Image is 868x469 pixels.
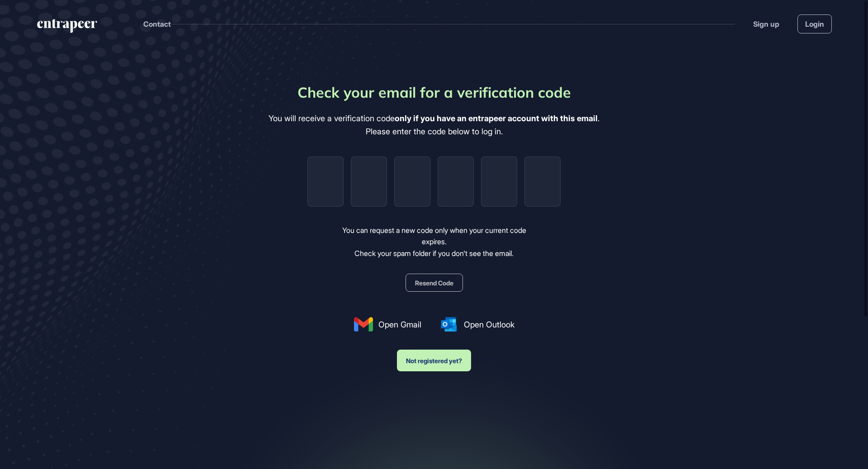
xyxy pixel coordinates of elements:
[143,18,171,30] button: Contact
[395,114,598,123] b: only if you have an entrapeer account with this email
[269,112,599,138] div: You will receive a verification code . Please enter the code below to log in.
[753,19,779,29] a: Sign up
[36,19,98,36] a: entrapeer-logo
[397,350,471,371] button: Not registered yet?
[297,81,571,103] div: Check your email for a verification code
[439,317,514,332] a: Open Outlook
[378,318,421,331] span: Open Gmail
[330,225,539,260] div: You can request a new code only when your current code expires. Check your spam folder if you don...
[797,14,832,33] a: Login
[397,341,471,371] a: Not registered yet?
[406,274,463,292] button: Resend Code
[354,317,421,332] a: Open Gmail
[464,318,514,331] span: Open Outlook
